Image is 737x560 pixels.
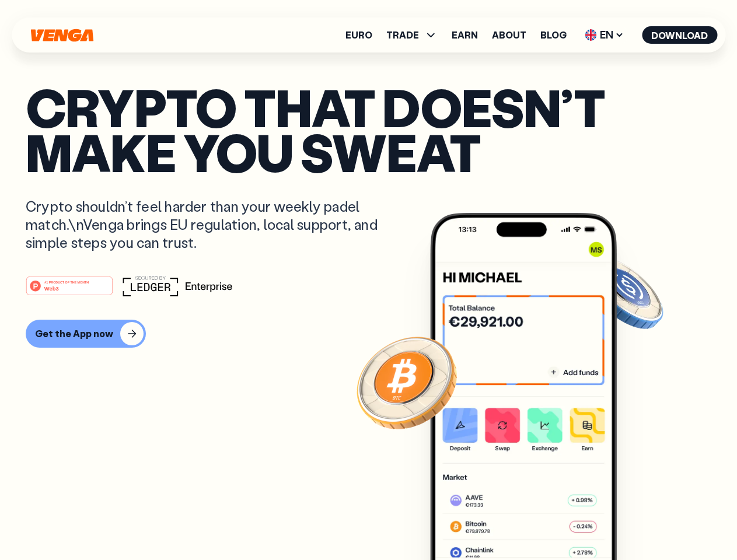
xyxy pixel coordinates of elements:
span: TRADE [386,28,438,42]
p: Crypto that doesn’t make you sweat [26,85,711,174]
a: Earn [452,30,478,40]
a: #1 PRODUCT OF THE MONTHWeb3 [26,283,113,298]
div: Get the App now [35,328,113,339]
img: Bitcoin [354,330,459,435]
a: About [492,30,526,40]
a: Blog [540,30,567,40]
a: Euro [345,30,372,40]
svg: Home [29,29,95,42]
span: TRADE [386,30,419,40]
span: EN [581,26,628,44]
tspan: #1 PRODUCT OF THE MONTH [44,280,89,283]
button: Download [642,26,717,44]
a: Get the App now [26,320,711,348]
img: USDC coin [582,251,666,335]
tspan: Web3 [44,285,59,291]
p: Crypto shouldn’t feel harder than your weekly padel match.\nVenga brings EU regulation, local sup... [26,197,394,252]
button: Get the App now [26,320,146,348]
img: flag-uk [585,29,596,41]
